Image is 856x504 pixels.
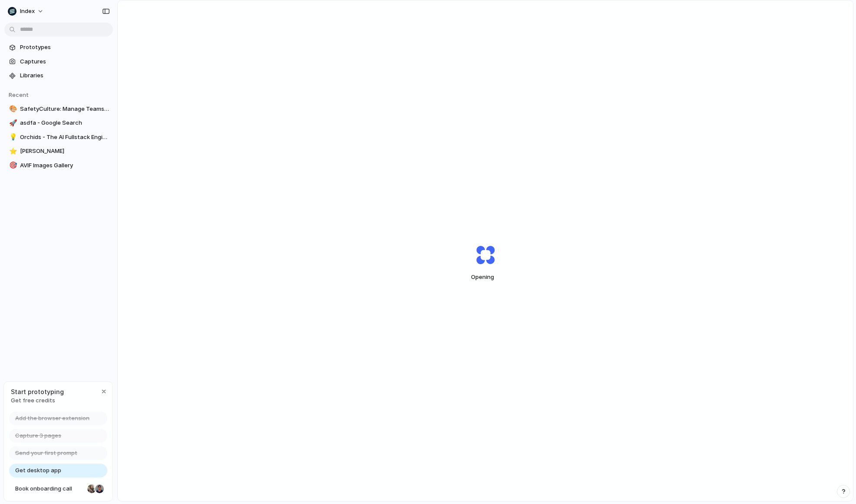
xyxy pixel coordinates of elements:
span: Send your first prompt [15,449,77,458]
a: 🎯AVIF Images Gallery [4,159,113,172]
a: Get desktop app [9,464,107,477]
button: 🎯 [8,161,17,170]
span: Start prototyping [11,387,64,396]
a: 🚀asdfa - Google Search [4,116,113,129]
span: Capture 3 pages [15,431,61,440]
span: SafetyCulture: Manage Teams and Inspection Data | SafetyCulture [20,105,109,113]
span: Opening [456,273,514,282]
span: Get free credits [11,396,64,405]
button: 💡 [8,133,17,142]
span: Captures [20,57,109,66]
span: [PERSON_NAME] [20,147,109,156]
div: 🎨 [9,104,15,114]
div: 💡 [9,132,15,142]
a: Captures [4,55,113,68]
div: 🎯 [9,160,15,170]
button: ⭐ [8,147,17,156]
button: Index [4,4,48,18]
span: AVIF Images Gallery [20,161,109,170]
a: Book onboarding call [9,482,107,496]
span: Recent [9,91,29,98]
a: 💡Orchids - The AI Fullstack Engineer [4,131,113,144]
span: Index [20,7,35,16]
a: Prototypes [4,41,113,54]
span: Book onboarding call [15,484,84,493]
span: Get desktop app [15,466,61,475]
span: Libraries [20,71,109,80]
div: Nicole Kubica [86,484,97,494]
button: 🎨 [8,105,17,113]
span: Orchids - The AI Fullstack Engineer [20,133,109,142]
div: ⭐ [9,146,15,156]
span: Add the browser extension [15,414,90,423]
span: Prototypes [20,43,109,52]
a: Libraries [4,69,113,82]
a: 🎨SafetyCulture: Manage Teams and Inspection Data | SafetyCulture [4,103,113,116]
div: Christian Iacullo [94,484,105,494]
span: asdfa - Google Search [20,119,109,127]
a: ⭐[PERSON_NAME] [4,145,113,158]
button: 🚀 [8,119,17,127]
div: 🚀 [9,118,15,128]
